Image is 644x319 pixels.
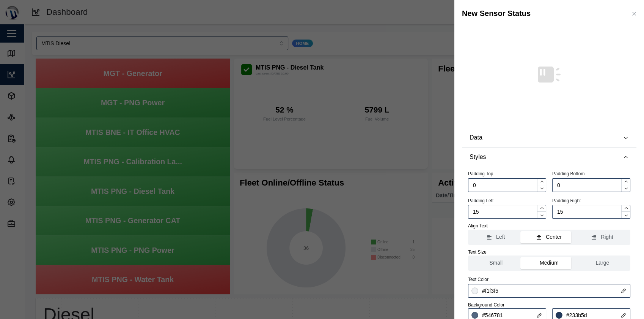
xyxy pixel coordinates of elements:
input: Padding Top [468,178,546,192]
div: Align Text [468,222,630,230]
label: Padding Top [468,171,493,176]
input: Pick a color [468,284,630,298]
label: Small [470,257,522,269]
input: Padding Bottom [552,178,630,192]
div: Center [546,233,562,241]
div: Text Size [468,249,630,256]
div: Left [496,233,505,241]
input: Padding Right [552,205,630,219]
button: Data [462,128,636,147]
button: Styles [462,148,636,167]
div: Right [601,233,613,241]
label: Padding Bottom [552,171,584,176]
div: New Sensor Status [462,8,531,19]
span: Data [470,128,614,147]
label: Large [576,257,629,269]
input: Padding Left [468,205,546,219]
label: Text Color [468,277,488,282]
label: Padding Right [552,198,581,203]
span: Styles [470,148,614,167]
label: Medium [523,257,575,269]
label: Padding Left [468,198,493,203]
div: Background Color [468,302,630,309]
